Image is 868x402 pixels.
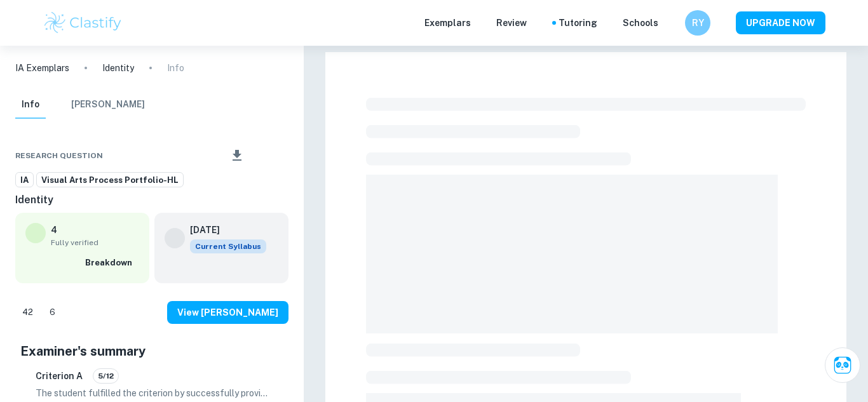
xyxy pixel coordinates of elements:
span: IA [16,174,33,187]
button: View [PERSON_NAME] [167,301,288,324]
h6: [DATE] [190,223,256,237]
span: Current Syllabus [190,239,266,253]
a: Schools [623,16,658,30]
button: RY [685,10,710,36]
a: Visual Arts Process Portfolio-HL [36,172,184,188]
button: Ask Clai [825,347,860,383]
span: Visual Arts Process Portfolio-HL [37,174,183,187]
span: Research question [15,150,103,161]
div: Report issue [278,148,288,163]
p: Info [167,61,184,75]
h6: Criterion A [36,369,83,383]
button: Help and Feedback [668,20,675,26]
span: 42 [15,306,40,319]
p: Review [496,16,527,30]
a: Tutoring [559,16,597,30]
button: UPGRADE NOW [736,11,825,34]
p: Exemplars [424,16,471,30]
div: Dislike [43,302,62,323]
div: Share [198,148,208,163]
img: Clastify logo [43,10,123,36]
span: 6 [43,306,62,319]
a: IA Exemplars [15,61,69,75]
h6: RY [691,16,705,30]
p: Identity [102,61,134,75]
button: Info [15,91,46,119]
div: Bookmark [266,148,276,163]
h5: Examiner's summary [20,342,283,361]
button: Breakdown [82,253,139,272]
a: IA [15,172,34,188]
span: 5/12 [93,370,118,382]
p: 4 [51,223,57,237]
p: The student fulfilled the criterion by successfully providing two distinct art-making formats fro... [36,386,268,400]
button: [PERSON_NAME] [71,91,145,119]
div: Like [15,302,40,323]
h6: Identity [15,192,288,208]
div: Download [210,139,263,172]
div: This exemplar is based on the current syllabus. Feel free to refer to it for inspiration/ideas wh... [190,239,266,253]
span: Fully verified [51,237,139,248]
